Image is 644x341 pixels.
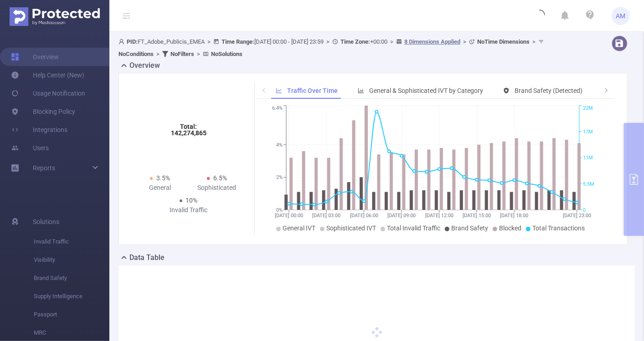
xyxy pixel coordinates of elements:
[358,87,364,94] i: icon: bar-chart
[189,183,246,193] div: Sophisticated
[425,213,453,219] tspan: [DATE] 12:00
[499,224,521,232] span: Blocked
[583,106,593,112] tspan: 22M
[276,175,283,181] tspan: 2%
[11,48,59,66] a: Overview
[118,39,127,45] i: icon: user
[283,224,315,232] span: General IVT
[312,213,340,219] tspan: [DATE] 03:00
[369,87,483,94] span: General & Sophisticated IVT by Category
[10,7,100,26] img: Protected Media
[11,121,67,139] a: Integrations
[583,181,594,187] tspan: 5.5M
[500,213,528,219] tspan: [DATE] 18:00
[127,38,138,45] b: PID:
[477,38,530,45] b: No Time Dimensions
[326,224,376,232] span: Sophisticated IVT
[33,159,55,177] a: Reports
[118,51,154,57] b: No Conditions
[404,38,460,45] u: 8 Dimensions Applied
[34,305,109,324] span: Passport
[530,38,538,45] span: >
[532,224,585,232] span: Total Transactions
[34,269,109,287] span: Brand Safety
[34,287,109,305] span: Supply Intelligence
[160,205,217,215] div: Invalid Traffic
[276,142,283,148] tspan: 4%
[33,213,59,231] span: Solutions
[11,139,49,157] a: Users
[276,207,283,213] tspan: 0%
[583,155,593,161] tspan: 11M
[515,87,582,94] span: Brand Safety (Detected)
[583,207,586,213] tspan: 0
[180,123,197,130] tspan: Total:
[275,213,303,219] tspan: [DATE] 00:00
[287,87,338,94] span: Traffic Over Time
[34,251,109,269] span: Visibility
[170,51,194,57] b: No Filters
[213,174,227,182] span: 6.5%
[11,84,85,102] a: Usage Notification
[154,51,162,57] span: >
[211,51,242,57] b: No Solutions
[222,38,254,45] b: Time Range:
[272,106,283,112] tspan: 6.4%
[460,38,469,45] span: >
[340,38,370,45] b: Time Zone:
[350,213,378,219] tspan: [DATE] 06:00
[387,224,440,232] span: Total Invalid Traffic
[387,38,396,45] span: >
[132,183,189,193] div: General
[11,102,75,121] a: Blocking Policy
[205,38,213,45] span: >
[451,224,488,232] span: Brand Safety
[616,7,626,25] span: AM
[603,87,609,93] i: icon: right
[387,213,416,219] tspan: [DATE] 09:00
[324,38,332,45] span: >
[33,164,55,172] span: Reports
[261,87,267,93] i: icon: left
[11,66,84,84] a: Help Center (New)
[563,213,591,219] tspan: [DATE] 23:00
[129,252,165,263] h2: Data Table
[129,60,160,71] h2: Overview
[276,87,282,94] i: icon: line-chart
[534,10,545,22] i: icon: loading
[463,213,491,219] tspan: [DATE] 15:00
[156,174,170,182] span: 3.5%
[194,51,203,57] span: >
[118,38,546,57] span: FT_Adobe_Publicis_EMEA [DATE] 00:00 - [DATE] 23:59 +00:00
[171,129,206,137] tspan: 142,274,865
[186,197,198,204] span: 10%
[34,233,109,251] span: Invalid Traffic
[583,129,593,135] tspan: 17M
